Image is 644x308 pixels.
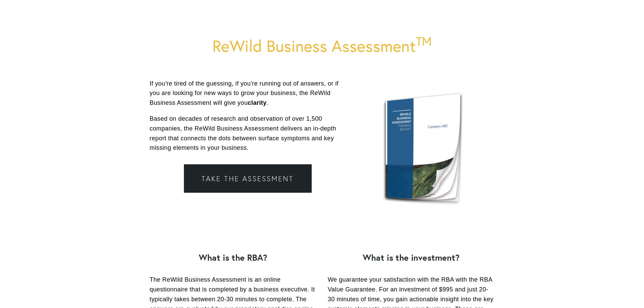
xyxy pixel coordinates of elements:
[248,99,267,106] strong: clarity
[199,252,267,263] strong: What is the RBA?
[150,37,495,55] h1: ReWild Business Assessment
[184,164,311,193] a: Take the Assessment
[416,34,432,49] sup: TM
[150,79,346,108] p: If you're tired of the guessing, if you're running out of answers, or if you are looking for new ...
[150,114,346,153] p: Based on decades of research and observation of over 1,500 companies, the ReWild Business Assessm...
[363,252,459,263] strong: What is the investment?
